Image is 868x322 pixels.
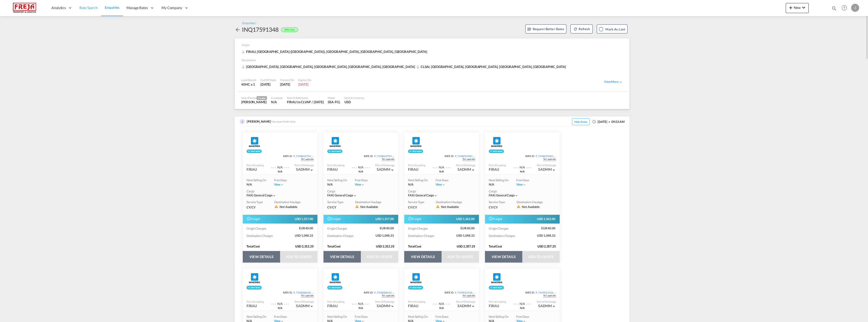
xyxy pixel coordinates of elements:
md-icon: icon-chevron-down [523,183,526,187]
md-icon: icon-chevron-down [552,168,556,172]
img: Maersk Spot [248,136,261,148]
div: Created On [280,78,294,82]
md-icon: icon-chevron-down [390,168,394,172]
md-icon: icon-chevron-down [353,194,357,197]
md-icon: icon-chevron-down [515,194,518,197]
div: Transit Time Not Available [438,162,446,170]
span: Freight [247,217,260,222]
div: Not Available [436,204,462,210]
span: Port of Discharge SADMM Port of Destination SARUH [390,304,394,308]
span: USD 1,048.33 [537,234,556,238]
div: P_7358042754_P01iscdc6 [293,154,314,158]
div: general cargo [327,193,353,198]
div: icon-arrow-left [235,25,242,33]
div: Port of Discharge [537,300,556,303]
md-icon: icon-arrow-left [235,27,241,33]
div: Cargo [489,189,556,194]
md-icon: icon-chevron-down [552,304,556,308]
div: Jarkko Lamminpaa [241,100,267,104]
span: Rate Search [79,6,98,10]
button: VIEW DETAILS [404,251,442,263]
button: ADD TO QUOTE [522,251,560,263]
div: Transit Time Not Available [276,299,284,306]
span: USD 2,357.25 [457,244,479,249]
div: Rollable available [327,150,342,153]
div: P_7348293383_P01iscdc3 [536,154,556,158]
div: View Moreicon-chevron-down [604,80,623,84]
span: Destination Charges [408,234,435,238]
img: qYlvNQAAAAZJREFUAwBcIFVMt1I5PgAAAABJRU5ErkJggg== [240,119,245,124]
div: Port of Discharge [375,300,394,303]
span: CY/CY [247,205,256,210]
button: ADD TO QUOTE [280,251,317,263]
div: FIRAU [247,303,257,308]
button: VIEW DETAILS [485,251,522,263]
div: Port of Loading [247,300,264,303]
span: Get Guaranteed Slot UponBooking Confirmation [301,158,314,161]
div: 15 Sep 2025 [280,82,294,87]
div: J [851,4,859,12]
div: Rollable available [489,150,504,153]
md-icon: icon-chevron-down [801,5,807,11]
span: EUR 40.00 [380,226,394,231]
div: Free Days [516,178,536,183]
img: Maersk Spot [410,136,422,148]
span: EUR 40.00 [541,226,556,231]
div: Not Available [517,204,543,210]
div: Next Sailing On [327,178,347,183]
div: Service Type [489,200,509,204]
span: | [333,193,334,197]
button: Mark as Lost [597,24,628,33]
div: SADMM [296,303,314,308]
div: . . . [526,299,531,306]
md-icon: Spot Rates are dynamic &can fluctuate with time [489,217,493,221]
div: 40HC x 1 [241,82,256,87]
div: SADMM [457,303,475,308]
div: Cut Off Date [260,78,276,82]
div: Port of Loading [247,163,264,167]
md-icon: icon-chevron-down [361,183,365,187]
span: Freight [408,217,422,222]
md-icon: icon-chevron-down [310,304,314,308]
md-icon: icon-clock [592,120,596,124]
div: P_7348288632_P01iscdc2 [293,291,314,294]
span: USD 2,312.25 [295,244,317,249]
span: Get Guaranteed Slot UponBooking Confirmation [382,294,394,298]
div: SADMM [538,303,556,308]
div: Total Cost [408,244,449,249]
span: Request Better Rates [528,26,564,31]
div: Rollable available [408,150,423,153]
span: RATE ID [283,291,293,294]
span: Freight [489,217,503,222]
img: Maersk Spot [491,136,503,148]
div: Origin [242,43,625,49]
div: Search Reference [287,96,324,100]
span: CY/CY [327,205,336,210]
div: Help [840,4,851,13]
span: has searched rates [272,120,297,123]
md-icon: icon-alert [517,204,521,208]
div: Port of Discharge [456,163,475,167]
span: Destination Charges [247,234,273,238]
div: P_7349913318_P01iscdc0 [536,291,556,294]
div: Cargo [247,189,314,194]
div: Total Cost [247,244,288,249]
div: P_7348293383_P01iscdc4 [455,154,475,158]
img: Spot_rate_rollable_v2.png [408,150,423,153]
span: Port of Discharge SADMM Port of Destination SARUH [310,167,314,171]
div: Cargo [408,189,475,194]
div: P_7348288632_P01iscdc1 [374,291,394,294]
div: Transit Time Not Available [357,162,365,170]
div: Service Type [247,200,267,204]
span: CY/CY [489,205,498,210]
div: N/A [489,183,509,187]
div: icon-magnify [831,6,837,13]
div: Service Type [327,200,347,204]
div: SADMM [377,167,394,172]
span: Port of Discharge SADMM Port of Destination SARUH [552,304,556,308]
span: USD 2,312.25 [376,244,398,249]
span: CLSAI, [GEOGRAPHIC_DATA], [GEOGRAPHIC_DATA], [GEOGRAPHIC_DATA], [GEOGRAPHIC_DATA] [416,64,567,69]
md-icon: icon-chevron-down [471,304,475,308]
div: Mode [328,96,340,100]
button: icon-plus 400-fgNewicon-chevron-down [786,3,809,13]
